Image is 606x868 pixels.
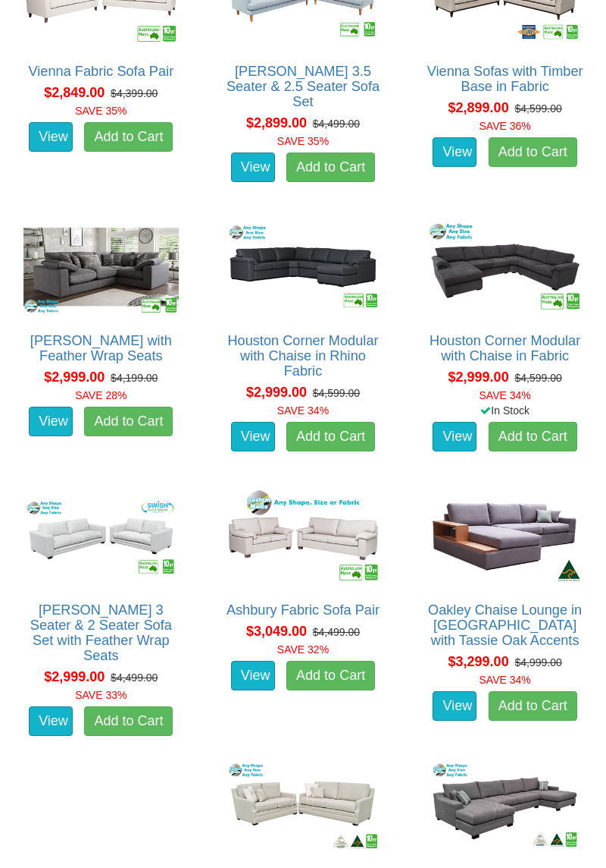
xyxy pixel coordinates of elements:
font: SAVE 34% [277,404,329,417]
a: View [29,706,73,737]
a: Ashbury Fabric Sofa Pair [226,602,380,618]
a: Houston Corner Modular with Chaise in Fabric [430,333,580,363]
a: [PERSON_NAME] 3 Seater & 2 Seater Sofa Set with Feather Wrap Seats [30,602,172,663]
img: Houston Corner Modular with Chaise in Rhino Fabric [222,217,385,318]
a: Add to Cart [286,661,375,691]
del: $4,599.00 [514,102,561,115]
font: SAVE 28% [75,389,127,401]
del: $4,499.00 [313,118,360,130]
span: $2,999.00 [448,370,509,385]
a: Add to Cart [84,122,173,153]
img: Oakley Chaise Lounge in Fabric with Tassie Oak Accents [423,486,586,587]
a: [PERSON_NAME] with Feather Wrap Seats [30,333,172,363]
del: $4,599.00 [514,372,561,384]
font: SAVE 34% [479,674,531,686]
a: Add to Cart [286,422,375,452]
a: Add to Cart [84,706,173,737]
span: $2,999.00 [44,370,105,385]
a: Oakley Chaise Lounge in [GEOGRAPHIC_DATA] with Tassie Oak Accents [428,602,582,648]
a: Add to Cart [489,691,577,722]
a: View [433,691,476,722]
span: $2,899.00 [246,115,307,131]
div: In Stock [412,403,598,418]
a: View [231,153,275,183]
del: $4,999.00 [514,656,561,668]
span: $2,899.00 [448,100,509,115]
img: Erika 3 Seater & 2 Seater Sofa Set with Feather Wrap Seats [20,486,183,587]
a: View [231,661,275,691]
img: Ashbury Fabric Sofa Pair [222,486,385,587]
a: View [433,137,476,168]
del: $4,599.00 [313,387,360,399]
a: View [231,422,275,452]
font: SAVE 35% [277,135,329,147]
span: $3,049.00 [246,624,307,639]
font: SAVE 32% [277,643,329,656]
a: Add to Cart [84,407,173,437]
a: Vienna Fabric Sofa Pair [28,64,173,79]
img: Oasis Double Chaise Lounge in Fabric [423,756,586,857]
del: $4,499.00 [313,626,360,638]
del: $4,199.00 [111,372,158,384]
img: Adele 3 Seater & 2.5 Seater Sofas in Warwick Fabric [222,756,385,857]
del: $4,399.00 [111,87,158,99]
font: SAVE 33% [75,689,127,701]
font: SAVE 35% [75,105,127,117]
span: $2,999.00 [44,669,105,684]
font: SAVE 34% [479,389,531,401]
a: View [29,407,73,437]
img: Houston Corner Modular with Chaise in Fabric [423,217,586,318]
a: Vienna Sofas with Timber Base in Fabric [427,64,583,94]
del: $4,499.00 [111,671,158,684]
a: Add to Cart [489,422,577,452]
a: [PERSON_NAME] 3.5 Seater & 2.5 Seater Sofa Set [226,64,380,109]
span: $2,849.00 [44,85,105,100]
span: $2,999.00 [246,385,307,400]
a: Add to Cart [286,153,375,183]
a: View [29,122,73,153]
a: Add to Cart [489,137,577,168]
img: Erika Corner with Feather Wrap Seats [20,217,183,318]
span: $3,299.00 [448,654,509,669]
font: SAVE 36% [479,120,531,132]
a: View [433,422,476,452]
a: Houston Corner Modular with Chaise in Rhino Fabric [227,333,378,379]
